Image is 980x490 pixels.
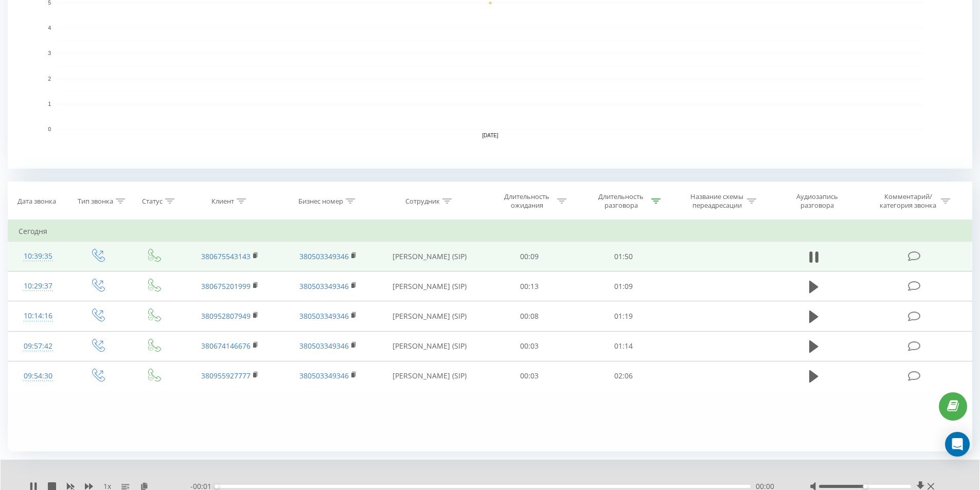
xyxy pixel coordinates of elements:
[483,331,577,361] td: 00:03
[211,197,234,206] div: Клиент
[19,336,58,356] div: 09:57:42
[577,361,671,391] td: 02:06
[377,242,483,271] td: [PERSON_NAME] (SIP)
[878,192,938,210] div: Комментарий/категория звонка
[377,331,483,361] td: [PERSON_NAME] (SIP)
[201,251,251,261] a: 380675543143
[201,341,251,351] a: 380674146676
[377,301,483,331] td: [PERSON_NAME] (SIP)
[577,331,671,361] td: 01:14
[299,371,349,380] a: 380503349346
[500,192,555,210] div: Длительность ожидания
[48,126,51,132] text: 0
[377,361,483,391] td: [PERSON_NAME] (SIP)
[48,101,51,107] text: 1
[483,361,577,391] td: 00:03
[299,311,349,321] a: 380503349346
[783,192,850,210] div: Аудиозапись разговора
[201,311,251,321] a: 380952807949
[299,281,349,291] a: 380503349346
[19,246,58,266] div: 10:39:35
[863,484,867,488] div: Accessibility label
[945,432,970,457] div: Open Intercom Messenger
[298,197,343,206] div: Бизнес номер
[299,341,349,351] a: 380503349346
[142,197,163,206] div: Статус
[201,281,251,291] a: 380675201999
[48,51,51,57] text: 3
[48,76,51,82] text: 2
[48,25,51,31] text: 4
[17,197,56,206] div: Дата звонка
[577,271,671,301] td: 01:09
[482,133,498,138] text: [DATE]
[19,306,58,326] div: 10:14:16
[19,276,58,296] div: 10:29:37
[483,301,577,331] td: 00:08
[201,371,251,380] a: 380955927777
[377,271,483,301] td: [PERSON_NAME] (SIP)
[299,251,349,261] a: 380503349346
[483,242,577,271] td: 00:09
[405,197,440,206] div: Сотрудник
[215,484,219,488] div: Accessibility label
[78,197,113,206] div: Тип звонка
[483,271,577,301] td: 00:13
[19,366,58,386] div: 09:54:30
[577,301,671,331] td: 01:19
[689,192,744,210] div: Название схемы переадресации
[594,192,649,210] div: Длительность разговора
[8,221,972,242] td: Сегодня
[577,242,671,271] td: 01:50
